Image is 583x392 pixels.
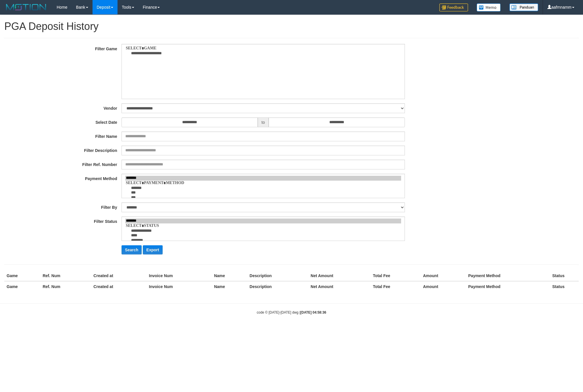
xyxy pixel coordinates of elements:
th: Net Amount [308,281,371,292]
span: to [258,117,269,127]
th: Total Fee [371,271,421,281]
th: Description [247,281,308,292]
th: Invoice Num [147,281,212,292]
img: panduan.png [509,3,538,11]
button: Export [143,245,162,254]
th: Name [212,281,247,292]
th: Status [550,271,579,281]
th: Description [247,271,308,281]
th: Amount [421,281,466,292]
th: Invoice Num [147,271,212,281]
th: Total Fee [371,281,421,292]
button: Search [122,245,142,254]
th: Game [4,271,40,281]
th: Ref. Num [40,281,91,292]
th: Name [212,271,247,281]
th: Amount [421,271,466,281]
small: code © [DATE]-[DATE] dwg | [257,310,326,314]
th: Game [4,281,40,292]
th: Payment Method [466,271,550,281]
th: Created at [91,281,147,292]
th: Created at [91,271,147,281]
img: MOTION_logo.png [4,3,48,11]
th: Net Amount [308,271,371,281]
img: Button%20Memo.svg [477,3,501,11]
th: Status [550,281,579,292]
th: Payment Method [466,281,550,292]
th: Ref. Num [40,271,91,281]
h1: PGA Deposit History [4,21,579,32]
img: Feedback.jpg [439,3,468,11]
strong: [DATE] 04:58:36 [300,310,326,314]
